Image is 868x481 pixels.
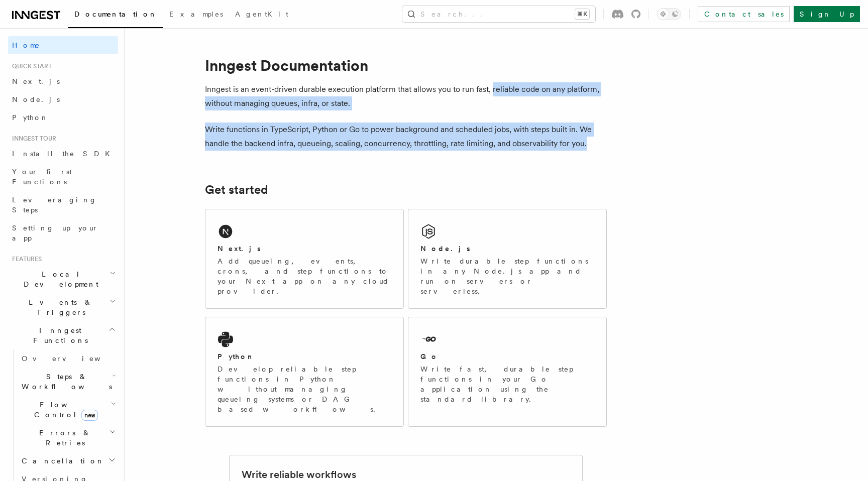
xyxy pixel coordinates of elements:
[12,77,60,85] span: Next.js
[18,428,109,448] span: Errors & Retries
[18,368,118,396] button: Steps & Workflows
[218,351,255,362] h2: Python
[420,244,470,254] h2: Node.js
[18,349,118,368] a: Overview
[8,321,118,349] button: Inngest Functions
[18,372,112,392] span: Steps & Workflows
[163,3,229,27] a: Examples
[229,3,294,27] a: AgentKit
[408,209,607,309] a: Node.jsWrite durable step functions in any Node.js app and run on servers or serverless.
[18,424,118,452] button: Errors & Retries
[81,410,98,421] span: new
[698,6,790,22] a: Contact sales
[408,317,607,427] a: GoWrite fast, durable step functions in your Go application using the standard library.
[12,224,98,242] span: Setting up your app
[8,255,42,263] span: Features
[420,364,594,404] p: Write fast, durable step functions in your Go application using the standard library.
[420,256,594,296] p: Write durable step functions in any Node.js app and run on servers or serverless.
[8,219,118,247] a: Setting up your app
[18,452,118,470] button: Cancellation
[8,36,118,54] a: Home
[205,82,607,110] p: Inngest is an event-driven durable execution platform that allows you to run fast, reliable code ...
[218,256,391,296] p: Add queueing, events, crons, and step functions to your Next app on any cloud provider.
[205,317,404,427] a: PythonDevelop reliable step functions in Python without managing queueing systems or DAG based wo...
[8,269,110,289] span: Local Development
[22,354,125,363] span: Overview
[657,8,681,20] button: Toggle dark mode
[12,168,72,186] span: Your first Functions
[12,40,40,50] span: Home
[8,265,118,293] button: Local Development
[218,364,391,414] p: Develop reliable step functions in Python without managing queueing systems or DAG based workflows.
[794,6,860,22] a: Sign Up
[74,10,157,18] span: Documentation
[8,145,118,163] a: Install the SDK
[169,10,223,18] span: Examples
[12,95,60,103] span: Node.js
[8,135,56,143] span: Inngest tour
[18,396,118,424] button: Flow Controlnew
[8,297,110,317] span: Events & Triggers
[8,293,118,321] button: Events & Triggers
[8,325,108,345] span: Inngest Functions
[205,123,607,151] p: Write functions in TypeScript, Python or Go to power background and scheduled jobs, with steps bu...
[8,72,118,90] a: Next.js
[18,456,104,466] span: Cancellation
[205,183,268,197] a: Get started
[8,163,118,191] a: Your first Functions
[420,351,439,362] h2: Go
[218,244,261,254] h2: Next.js
[205,209,404,309] a: Next.jsAdd queueing, events, crons, and step functions to your Next app on any cloud provider.
[205,56,607,74] h1: Inngest Documentation
[8,90,118,108] a: Node.js
[12,150,116,158] span: Install the SDK
[12,113,49,122] span: Python
[575,9,589,19] kbd: ⌘K
[68,3,163,28] a: Documentation
[235,10,288,18] span: AgentKit
[8,62,52,70] span: Quick start
[8,108,118,127] a: Python
[18,400,111,420] span: Flow Control
[12,196,97,214] span: Leveraging Steps
[8,191,118,219] a: Leveraging Steps
[402,6,595,22] button: Search...⌘K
